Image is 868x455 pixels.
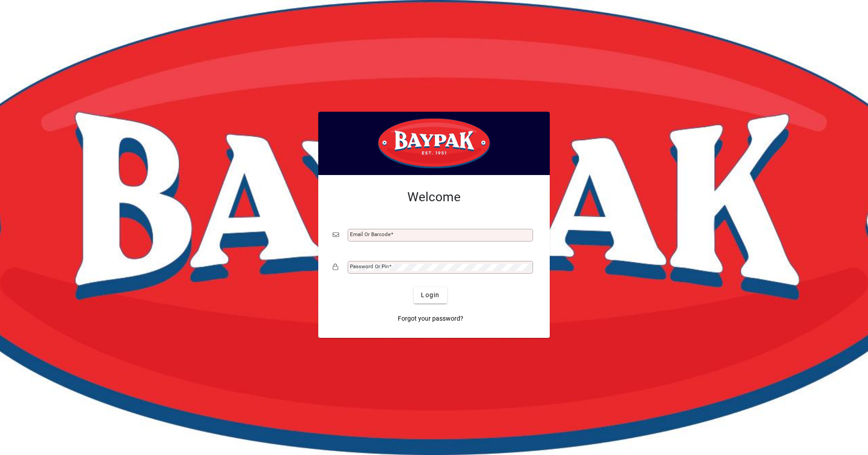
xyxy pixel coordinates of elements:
[350,263,389,270] mat-label: Password or Pin
[333,190,535,205] h2: Welcome
[398,314,463,323] span: Forgot your password?
[350,231,391,237] mat-label: Email or Barcode
[421,290,439,300] span: Login
[414,287,447,303] button: Login
[394,311,467,327] a: Forgot your password?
